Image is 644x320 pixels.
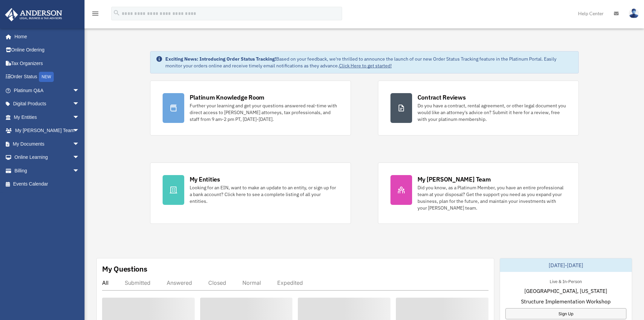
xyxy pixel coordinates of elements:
[167,279,192,286] div: Answered
[418,175,491,184] div: My [PERSON_NAME] Team
[418,102,566,123] div: Do you have a contract, rental agreement, or other legal document you would like an attorney's ad...
[5,124,90,137] a: My [PERSON_NAME] Teamarrow_drop_down
[150,163,351,224] a: My Entities Looking for an EIN, want to make an update to an entity, or sign up for a bank accoun...
[5,110,90,124] a: My Entitiesarrow_drop_down
[5,164,90,177] a: Billingarrow_drop_down
[190,184,338,205] div: Looking for an EIN, want to make an update to an entity, or sign up for a bank account? Click her...
[91,12,99,18] a: menu
[5,30,86,43] a: Home
[165,56,573,69] div: Based on your feedback, we're thrilled to announce the launch of our new Order Status Tracking fe...
[5,43,90,57] a: Online Ordering
[5,151,90,164] a: Online Learningarrow_drop_down
[5,137,90,151] a: My Documentsarrow_drop_down
[5,84,90,97] a: Platinum Q&Aarrow_drop_down
[190,93,265,102] div: Platinum Knowledge Room
[165,56,276,62] strong: Exciting News: Introducing Order Status Tracking!
[125,279,150,286] div: Submitted
[505,308,626,319] a: Sign Up
[524,287,607,295] span: [GEOGRAPHIC_DATA], [US_STATE]
[208,279,226,286] div: Closed
[190,175,220,184] div: My Entities
[629,8,639,18] img: User Pic
[39,72,54,82] div: NEW
[242,279,261,286] div: Normal
[418,93,466,102] div: Contract Reviews
[544,277,587,284] div: Live & In-Person
[5,177,90,191] a: Events Calendar
[5,97,90,111] a: Digital Productsarrow_drop_down
[73,137,86,151] span: arrow_drop_down
[3,8,64,21] img: Anderson Advisors Platinum Portal
[521,297,611,305] span: Structure Implementation Workshop
[73,164,86,178] span: arrow_drop_down
[5,70,90,84] a: Order StatusNEW
[73,151,86,165] span: arrow_drop_down
[339,63,392,69] a: Click Here to get started!
[378,81,579,135] a: Contract Reviews Do you have a contract, rental agreement, or other legal document you would like...
[190,102,338,123] div: Further your learning and get your questions answered real-time with direct access to [PERSON_NAM...
[91,9,99,18] i: menu
[73,84,86,98] span: arrow_drop_down
[102,264,147,274] div: My Questions
[73,97,86,111] span: arrow_drop_down
[500,258,632,272] div: [DATE]-[DATE]
[73,124,86,138] span: arrow_drop_down
[73,110,86,124] span: arrow_drop_down
[378,163,579,224] a: My [PERSON_NAME] Team Did you know, as a Platinum Member, you have an entire professional team at...
[102,279,109,286] div: All
[113,9,120,17] i: search
[150,81,351,135] a: Platinum Knowledge Room Further your learning and get your questions answered real-time with dire...
[418,184,566,211] div: Did you know, as a Platinum Member, you have an entire professional team at your disposal? Get th...
[277,279,303,286] div: Expedited
[5,57,90,70] a: Tax Organizers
